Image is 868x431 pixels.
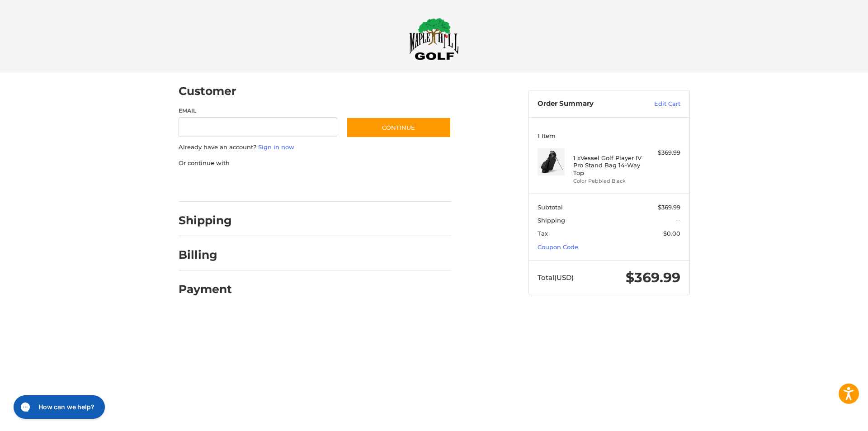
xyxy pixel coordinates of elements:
span: Total (USD) [538,273,574,282]
p: Already have an account? [179,143,451,152]
span: $369.99 [658,204,680,211]
iframe: PayPal-venmo [329,176,396,193]
li: Color Pebbled Black [573,177,642,185]
label: Email [179,107,338,115]
p: Or continue with [179,159,451,168]
span: -- [676,217,680,224]
h2: Billing [179,248,231,262]
iframe: PayPal-paypal [175,176,243,193]
h2: Payment [179,282,232,296]
a: Coupon Code [538,243,578,251]
span: Tax [538,230,548,237]
button: Continue [346,117,451,138]
h4: 1 x Vessel Golf Player IV Pro Stand Bag 14-Way Top [573,154,642,176]
h2: Shipping [179,213,232,227]
div: $369.99 [645,148,680,157]
h3: 1 Item [538,132,680,139]
span: $369.99 [626,269,680,286]
h2: Customer [179,84,236,98]
img: Maple Hill Golf [409,18,459,60]
iframe: Gorgias live chat messenger [9,392,108,422]
iframe: PayPal-paylater [252,176,320,193]
a: Edit Cart [635,99,680,109]
a: Sign in now [258,143,294,151]
span: Subtotal [538,204,563,211]
span: $0.00 [663,230,680,237]
h3: Order Summary [538,99,635,109]
span: Shipping [538,217,565,224]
